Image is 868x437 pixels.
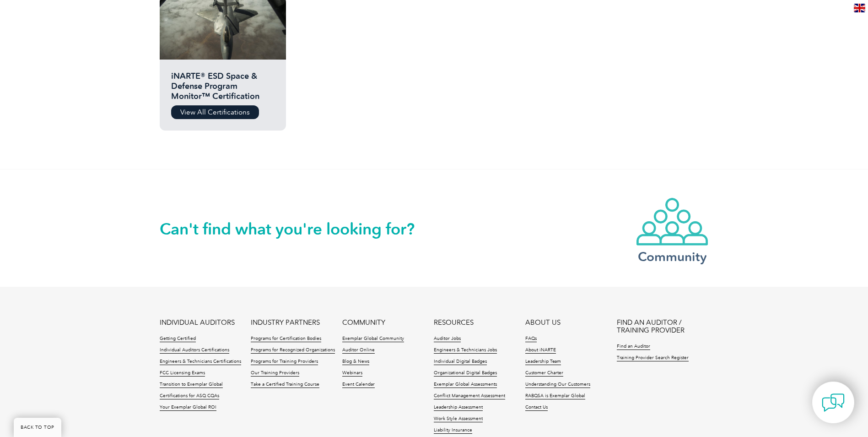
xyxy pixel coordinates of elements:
[617,344,650,350] a: Find an Auditor
[342,319,385,327] a: COMMUNITY
[636,251,709,262] h3: Community
[14,418,61,437] a: BACK TO TOP
[160,319,235,327] a: INDIVIDUAL AUDITORS
[251,336,321,342] a: Programs for Certification Bodies
[160,336,196,342] a: Getting Certified
[525,347,556,354] a: About iNARTE
[434,416,483,422] a: Work Style Assessment
[525,359,561,365] a: Leadership Team
[434,370,497,377] a: Organizational Digital Badges
[854,4,865,12] img: en
[251,359,318,365] a: Programs for Training Providers
[617,355,689,361] a: Training Provider Search Register
[160,347,229,354] a: Individual Auditors Certifications
[525,382,590,388] a: Understanding Our Customers
[251,319,320,327] a: INDUSTRY PARTNERS
[525,319,561,327] a: ABOUT US
[171,105,259,119] a: View All Certifications
[171,71,275,98] h2: iNARTE® ESD Space & Defense Program Monitor™ Certification
[160,382,223,388] a: Transition to Exemplar Global
[434,404,483,411] a: Leadership Assessment
[342,347,375,354] a: Auditor Online
[251,370,299,377] a: Our Training Providers
[160,393,219,399] a: Certifications for ASQ CQAs
[342,336,404,342] a: Exemplar Global Community
[434,319,474,327] a: RESOURCES
[636,197,709,246] img: icon-community.webp
[342,370,362,377] a: Webinars
[434,382,497,388] a: Exemplar Global Assessments
[160,370,205,377] a: FCC Licensing Exams
[342,359,369,365] a: Blog & News
[434,393,505,399] a: Conflict Management Assessment
[434,347,497,354] a: Engineers & Technicians Jobs
[160,404,216,411] a: Your Exemplar Global ROI
[617,319,708,334] a: FIND AN AUDITOR / TRAINING PROVIDER
[525,404,548,411] a: Contact Us
[434,359,487,365] a: Individual Digital Badges
[434,336,461,342] a: Auditor Jobs
[525,336,537,342] a: FAQs
[342,382,375,388] a: Event Calendar
[525,370,563,377] a: Customer Charter
[251,382,319,388] a: Take a Certified Training Course
[160,359,241,365] a: Engineers & Technicians Certifications
[822,391,845,414] img: contact-chat.png
[434,427,472,434] a: Liability Insurance
[251,347,335,354] a: Programs for Recognized Organizations
[636,197,709,262] a: Community
[525,393,585,399] a: RABQSA is Exemplar Global
[160,222,434,236] h2: Can't find what you're looking for?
